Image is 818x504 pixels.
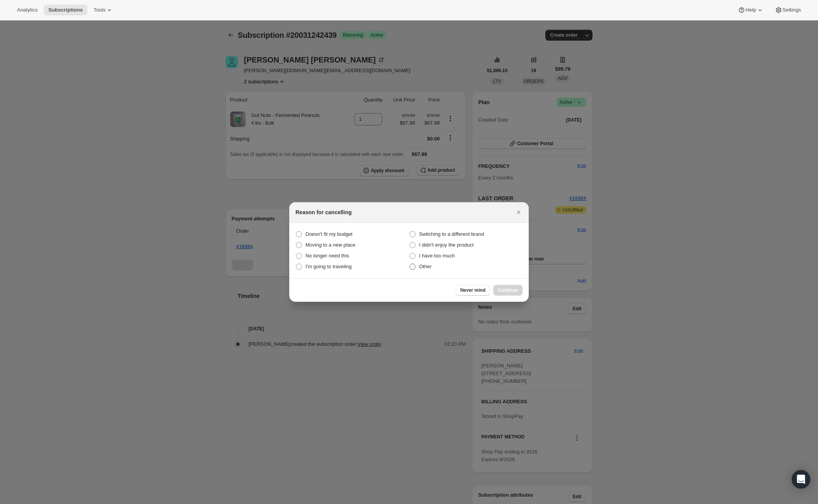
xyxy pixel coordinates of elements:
span: Other [419,264,432,269]
span: Settings [782,7,801,13]
span: Tools [93,7,105,13]
span: Help [745,7,756,13]
span: Switching to a different brand [419,231,484,237]
span: Doesn't fit my budget [305,231,353,237]
span: No longer need this [305,253,349,259]
span: Analytics [17,7,37,13]
button: Analytics [12,5,42,15]
button: Subscriptions [44,5,87,15]
span: Moving to a new place [305,242,355,248]
h2: Reason for cancelling [295,208,351,216]
span: I didn't enjoy the product [419,242,473,248]
span: Never mind [460,287,485,293]
span: I have too much [419,253,455,259]
button: Tools [89,5,118,15]
span: Subscriptions [48,7,83,13]
button: Settings [770,5,806,15]
button: Close [513,207,524,218]
button: Help [733,5,768,15]
button: Never mind [456,285,490,296]
div: Open Intercom Messenger [792,470,810,489]
span: I'm going to traveling [305,264,352,269]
